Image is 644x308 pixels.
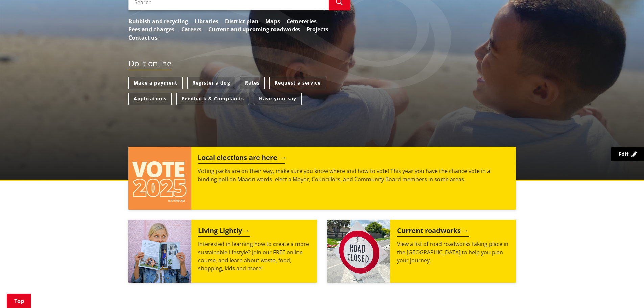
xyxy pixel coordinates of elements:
[269,77,326,89] a: Request a service
[240,77,265,89] a: Rates
[265,17,280,25] a: Maps
[611,147,644,161] a: Edit
[128,220,317,283] a: Living Lightly Interested in learning how to create a more sustainable lifestyle? Join our FREE o...
[198,240,310,273] p: Interested in learning how to create a more sustainable lifestyle? Join our FREE online course, a...
[128,58,171,70] h2: Do it online
[618,150,629,158] span: Edit
[198,227,250,237] h2: Living Lightly
[198,167,509,183] p: Voting packs are on their way, make sure you know where and how to vote! This year you have the c...
[128,147,191,210] img: Vote 2025
[327,220,390,283] img: Road closed sign
[176,93,249,105] a: Feedback & Complaints
[208,25,300,33] a: Current and upcoming roadworks
[128,25,174,33] a: Fees and charges
[254,93,302,105] a: Have your say
[187,77,235,89] a: Register a dog
[128,77,183,89] a: Make a payment
[128,147,516,210] a: Local elections are here Voting packs are on their way, make sure you know where and how to vote!...
[128,33,158,42] a: Contact us
[397,227,469,237] h2: Current roadworks
[397,240,509,264] p: View a list of road roadworks taking place in the [GEOGRAPHIC_DATA] to help you plan your journey.
[198,153,285,164] h2: Local elections are here
[225,17,259,25] a: District plan
[128,93,172,105] a: Applications
[181,25,201,33] a: Careers
[128,220,191,283] img: Mainstream Green Workshop Series
[195,17,218,25] a: Libraries
[128,17,188,25] a: Rubbish and recycling
[307,25,328,33] a: Projects
[327,220,516,283] a: Current roadworks View a list of road roadworks taking place in the [GEOGRAPHIC_DATA] to help you...
[287,17,317,25] a: Cemeteries
[7,294,31,308] a: Top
